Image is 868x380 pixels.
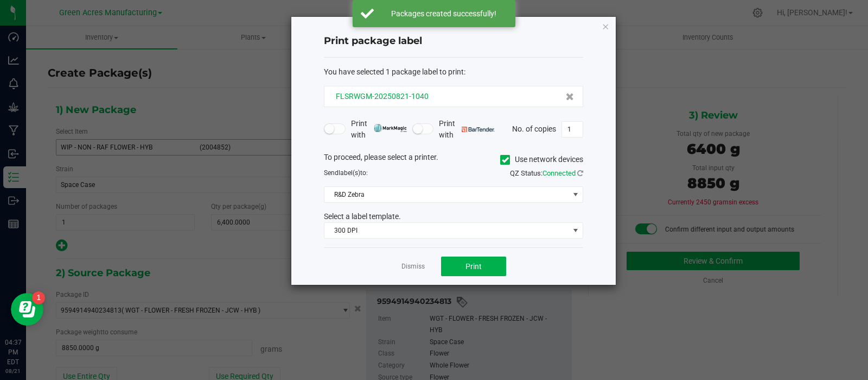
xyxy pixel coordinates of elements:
[324,223,569,238] span: 300 DPI
[500,154,583,165] label: Use network devices
[374,124,407,132] img: mark_magic_cybra.png
[324,66,583,78] div: :
[324,169,368,177] span: Send to:
[324,187,569,202] span: R&D Zebra
[336,92,429,101] span: FLSRWGM-20250821-1040
[380,8,507,19] div: Packages created successfully!
[462,127,495,132] img: bartender.png
[351,118,407,141] span: Print with
[11,293,43,326] iframe: Resource center
[32,291,45,304] iframe: Resource center unread badge
[324,67,464,76] span: You have selected 1 package label to print
[401,262,425,271] a: Dismiss
[439,118,495,141] span: Print with
[510,169,583,177] span: QZ Status:
[441,257,506,276] button: Print
[324,34,583,48] h4: Print package label
[316,152,591,168] div: To proceed, please select a printer.
[339,169,360,177] span: label(s)
[512,124,556,133] span: No. of copies
[316,211,591,222] div: Select a label template.
[465,262,482,271] span: Print
[542,169,576,177] span: Connected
